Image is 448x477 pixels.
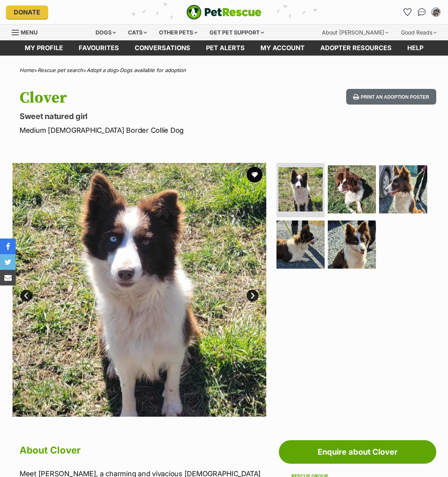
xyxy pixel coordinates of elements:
[123,25,152,40] div: Cats
[278,167,323,211] img: Photo of Clover
[328,220,376,269] img: Photo of Clover
[13,163,266,417] img: Photo of Clover
[396,25,442,40] div: Good Reads
[399,40,431,56] a: Help
[279,440,436,464] a: Enquire about Clover
[432,8,440,16] img: Matt Chan profile pic
[21,29,38,36] span: Menu
[276,220,325,269] img: Photo of Clover
[430,6,442,18] button: My account
[6,5,48,19] a: Donate
[38,67,83,73] a: Rescue pet search
[247,167,262,182] button: favourite
[87,67,116,73] a: Adopt a dog
[186,5,262,20] img: logo-e224e6f780fb5917bec1dbf3a21bbac754714ae5b6737aabdf751b685950b380.svg
[71,40,127,56] a: Favourites
[328,165,376,213] img: Photo of Clover
[20,290,32,302] a: Prev
[401,6,414,18] a: Favourites
[20,125,274,136] p: Medium [DEMOGRAPHIC_DATA] Border Collie Dog
[186,5,262,20] a: PetRescue
[346,89,436,105] button: Print an adoption poster
[154,25,203,40] div: Other pets
[127,40,198,56] a: conversations
[198,40,253,56] a: Pet alerts
[401,6,442,18] ul: Account quick links
[313,40,399,56] a: Adopter resources
[20,442,266,459] h2: About Clover
[204,25,269,40] div: Get pet support
[247,290,258,302] a: Next
[90,25,121,40] div: Dogs
[415,6,428,18] a: Conversations
[120,67,186,73] a: Dogs available for adoption
[20,89,274,107] h1: Clover
[20,111,274,122] p: Sweet natured girl
[12,25,43,39] a: Menu
[418,8,426,16] img: chat-41dd97257d64d25036548639549fe6c8038ab92f7586957e7f3b1b290dea8141.svg
[17,40,71,56] a: My profile
[379,165,427,213] img: Photo of Clover
[316,25,394,40] div: About [PERSON_NAME]
[20,67,34,73] a: Home
[253,40,313,56] a: My account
